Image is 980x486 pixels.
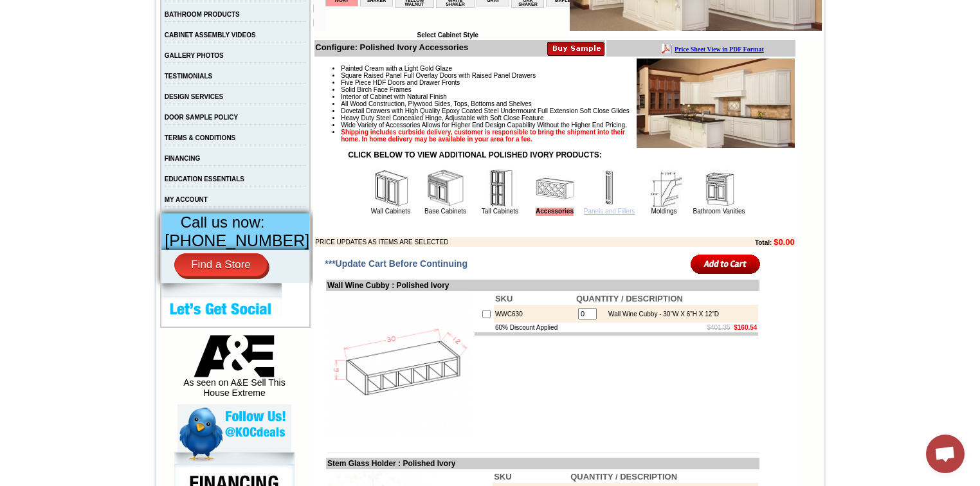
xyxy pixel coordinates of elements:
td: 60% Discount Applied [494,323,575,332]
b: SKU [494,472,511,482]
strong: CLICK BELOW TO VIEW ADDITIONAL POLISHED IVORY PRODUCTS: [348,150,601,159]
a: FINANCING [165,155,201,162]
img: Tall Cabinets [481,169,520,208]
b: QUANTITY / DESCRIPTION [576,294,683,303]
img: spacer.gif [68,36,69,37]
s: $401.35 [707,324,730,331]
strong: Shipping includes curbside delivery, customer is responsible to bring the shipment into their hom... [341,129,625,143]
span: All Wood Construction, Plywood Sides, Tops, Bottoms and Shelves [341,100,531,107]
span: Square Raised Panel Full Overlay Doors with Raised Panel Drawers [341,72,536,79]
b: Total: [755,239,772,246]
a: DOOR SAMPLE POLICY [165,114,238,121]
td: Bellmonte Maple [221,59,253,71]
span: Dovetail Drawers with High Quality Epoxy Coated Steel Undermount Full Extension Soft Close Glides [341,107,630,114]
td: Beachwood Oak Shaker [186,59,219,73]
a: TERMS & CONDITIONS [165,134,236,141]
td: WWC630 [494,305,575,323]
img: Moldings [645,169,684,208]
a: Accessories [536,208,574,216]
a: TESTIMONIALS [165,73,212,80]
img: spacer.gif [219,36,221,37]
span: Five Piece HDF Doors and Drawer Fronts [341,79,460,86]
img: Base Cabinets [426,169,465,208]
div: As seen on A&E Sell This House Extreme [177,335,291,404]
td: [PERSON_NAME] Yellow Walnut [69,59,109,73]
img: spacer.gif [33,36,35,37]
a: MY ACCOUNT [165,196,208,203]
td: Wall Wine Cubby : Polished Ivory [326,280,759,291]
img: pdf.png [2,3,12,14]
span: Heavy Duty Steel Concealed Hinge, Adjustable with Soft Close Feature [341,114,543,122]
div: Wall Wine Cubby - 30"W X 6"H X 12"D [602,310,719,318]
a: EDUCATION ESSENTIALS [165,175,244,183]
a: Price Sheet View in PDF Format [15,2,104,13]
a: Bathroom Vanities [693,208,745,215]
b: SKU [495,294,513,303]
a: Moldings [651,208,676,215]
b: $0.00 [774,237,795,247]
span: Solid Birch Face Frames [341,86,411,93]
div: Open chat [926,435,965,473]
b: $160.54 [734,324,757,331]
span: Painted Cream with a Light Gold Glaze [341,65,452,72]
span: Wide Variety of Accessories Allows for Higher End Design Capability Without the Higher End Pricing. [341,122,626,129]
img: Wall Cabinets [372,169,410,208]
td: PRICE UPDATES AS ITEMS ARE SELECTED [315,237,684,247]
img: Panels and Fillers [590,169,629,208]
img: Accessories [536,169,574,208]
td: Baycreek Gray [151,59,184,71]
a: Tall Cabinets [482,208,518,215]
a: Find a Store [174,253,268,276]
img: Product Image [637,59,795,148]
span: [PHONE_NUMBER] [165,231,309,249]
b: Select Cabinet Style [417,32,478,39]
img: Wall Wine Cubby [327,292,472,437]
b: Configure: Polished Ivory Accessories [315,42,468,52]
input: Add to Cart [691,253,761,274]
b: QUANTITY / DESCRIPTION [570,472,677,482]
td: [PERSON_NAME] White Shaker [111,59,150,73]
td: Alabaster Shaker [35,59,68,71]
span: ***Update Cart Before Continuing [325,258,467,269]
a: BATHROOM PRODUCTS [165,11,240,18]
img: spacer.gif [184,36,186,37]
img: Bathroom Vanities [700,169,738,208]
a: Base Cabinets [424,208,466,215]
a: Panels and Fillers [584,208,635,215]
a: CABINET ASSEMBLY VIDEOS [165,32,256,39]
a: DESIGN SERVICES [165,93,224,100]
td: Stem Glass Holder : Polished Ivory [326,458,759,469]
img: spacer.gif [149,36,151,37]
span: Call us now: [181,213,265,231]
b: Price Sheet View in PDF Format [15,5,104,12]
img: spacer.gif [109,36,111,37]
a: Wall Cabinets [371,208,410,215]
span: Interior of Cabinet with Natural Finish [341,93,447,100]
a: GALLERY PHOTOS [165,52,224,59]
